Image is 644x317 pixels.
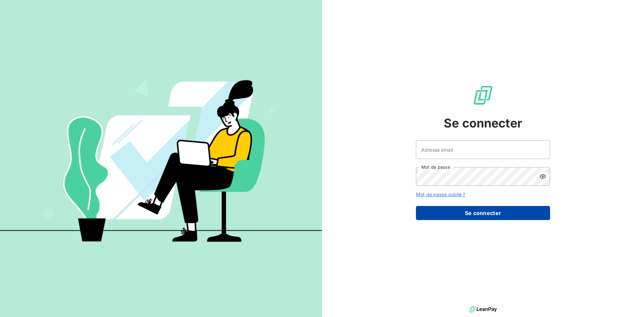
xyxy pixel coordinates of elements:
[416,140,550,159] input: placeholder
[444,114,522,132] span: Se connecter
[416,192,465,197] a: Mot de passe oublié ?
[469,304,497,314] img: logo
[416,206,550,220] button: Se connecter
[472,85,494,106] img: Logo LeanPay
